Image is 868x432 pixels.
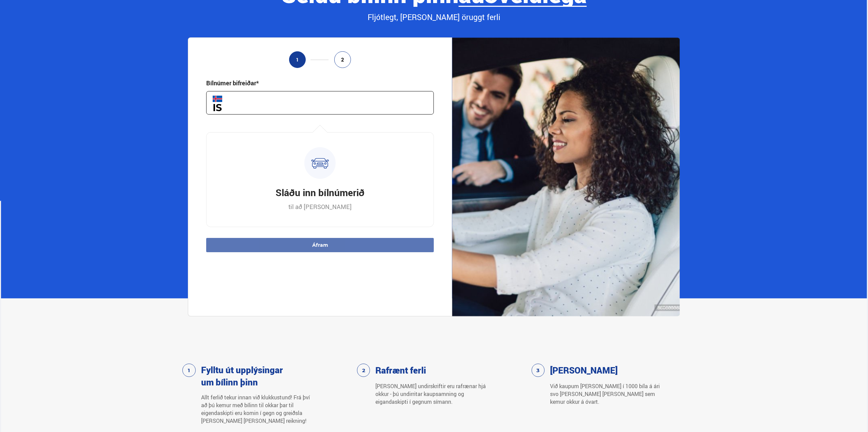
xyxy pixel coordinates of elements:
p: [PERSON_NAME] undirskriftir eru rafrænar hjá okkur - þú undirritar kaupsamning og eigandaskipti í... [375,382,486,406]
h3: Rafrænt ferli [375,364,426,376]
h3: [PERSON_NAME] [550,364,618,376]
button: Opna LiveChat spjallviðmót [5,3,26,23]
span: 1 [296,57,299,63]
button: Áfram [206,238,434,252]
p: Allt ferlið tekur innan við klukkustund! Frá því að þú kemur með bílinn til okkar þar til eigenda... [201,394,312,425]
span: 2 [341,57,344,63]
div: Bílnúmer bifreiðar* [206,79,259,87]
h3: Fylltu út upplýsingar um bílinn þinn [201,364,286,388]
p: til að [PERSON_NAME] [288,203,352,211]
h3: Sláðu inn bílnúmerið [276,186,365,199]
div: Fljótlegt, [PERSON_NAME] öruggt ferli [188,12,680,23]
p: Við kaupum [PERSON_NAME] í 1000 bíla á ári svo [PERSON_NAME] [PERSON_NAME] sem kemur okkur á óvart. [550,382,661,406]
